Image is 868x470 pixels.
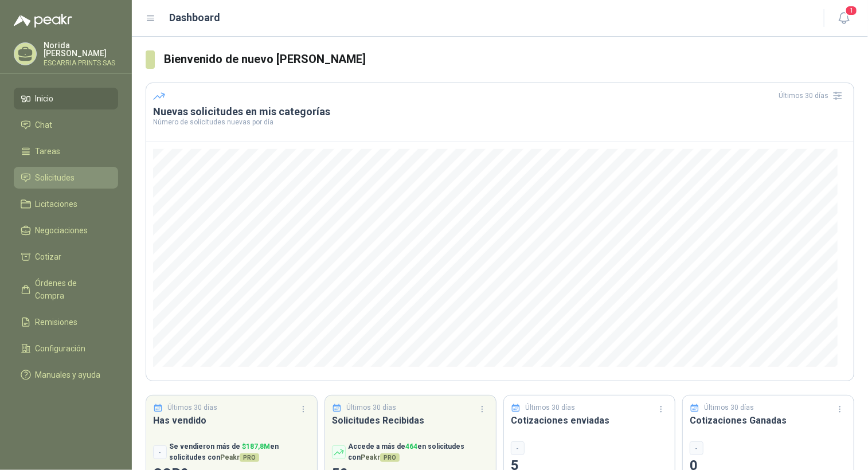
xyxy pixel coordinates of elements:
[14,246,118,268] a: Cotizar
[14,220,118,241] a: Negociaciones
[36,145,61,158] span: Tareas
[779,87,847,105] div: Últimos 30 días
[36,277,107,302] span: Órdenes de Compra
[14,272,118,307] a: Órdenes de Compra
[36,342,86,355] span: Configuración
[14,193,118,215] a: Licitaciones
[168,402,218,413] p: Últimos 30 días
[36,316,78,328] span: Remisiones
[348,441,489,463] p: Accede a más de en solicitudes con
[14,167,118,189] a: Solicitudes
[845,5,858,16] span: 1
[14,114,118,136] a: Chat
[14,88,118,109] a: Inicio
[332,413,489,428] h3: Solicitudes Recibidas
[405,442,417,451] span: 464
[242,442,270,451] span: $ 187,8M
[690,441,703,455] div: -
[14,364,118,386] a: Manuales y ayuda
[14,311,118,333] a: Remisiones
[834,8,854,29] button: 1
[44,41,118,57] p: Norida [PERSON_NAME]
[164,50,854,68] h3: Bienvenido de nuevo [PERSON_NAME]
[169,441,310,463] p: Se vendieron más de en solicitudes con
[36,171,75,184] span: Solicitudes
[14,338,118,359] a: Configuración
[36,250,62,263] span: Cotizar
[240,453,259,462] span: PRO
[511,413,668,428] h3: Cotizaciones enviadas
[153,445,167,459] div: -
[14,14,72,28] img: Logo peakr
[36,92,54,105] span: Inicio
[705,402,754,413] p: Últimos 30 días
[153,105,847,119] h3: Nuevas solicitudes en mis categorías
[526,402,576,413] p: Últimos 30 días
[347,402,397,413] p: Últimos 30 días
[220,453,259,461] span: Peakr
[44,60,118,66] p: ESCARRIA PRINTS SAS
[511,441,525,455] div: -
[36,198,78,210] span: Licitaciones
[170,10,221,26] h1: Dashboard
[380,453,400,462] span: PRO
[36,224,88,237] span: Negociaciones
[14,140,118,162] a: Tareas
[361,453,400,461] span: Peakr
[690,413,847,428] h3: Cotizaciones Ganadas
[153,119,847,126] p: Número de solicitudes nuevas por día
[153,413,310,428] h3: Has vendido
[36,119,53,131] span: Chat
[36,369,101,381] span: Manuales y ayuda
